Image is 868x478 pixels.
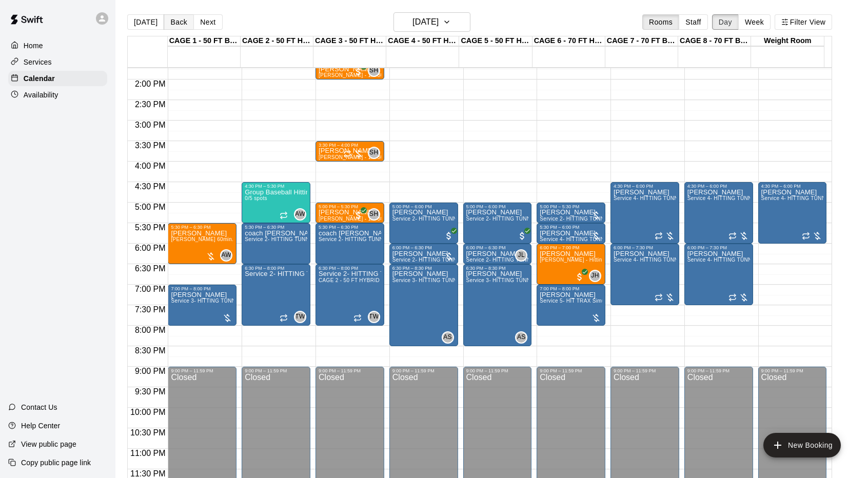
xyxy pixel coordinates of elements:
[466,368,529,373] div: 9:00 PM – 11:59 PM
[519,249,527,262] span: Josh Lusby
[319,266,381,271] div: 6:30 PM – 8:00 PM
[369,66,378,76] span: SH
[389,203,458,244] div: 5:00 PM – 6:00 PM: Service 2- HITTING TUNNEL RENTAL - 50ft Baseball
[24,41,43,51] p: Home
[171,236,331,242] span: [PERSON_NAME] 60min. 1:1 Baseball Catching / Hitting Lessons
[614,195,744,201] span: Service 4- HITTING TUNNEL RENTAL - 70ft Baseball
[687,257,818,263] span: Service 4- HITTING TUNNEL RENTAL - 70ft Baseball
[372,208,380,221] span: Scott Hairston
[24,90,58,100] p: Availability
[313,36,386,46] div: CAGE 3 - 50 FT HYBRID BB/SB
[540,257,658,263] span: [PERSON_NAME] - Hitting 60min 1:1 instruction
[132,141,168,150] span: 3:30 PM
[684,244,753,305] div: 6:00 PM – 7:30 PM: Ashleigh Castrichini
[319,236,449,242] span: Service 2- HITTING TUNNEL RENTAL - 50ft Baseball
[540,216,670,222] span: Service 2- HITTING TUNNEL RENTAL - 50ft Baseball
[412,15,439,29] h6: [DATE]
[392,266,455,271] div: 6:30 PM – 8:30 PM
[132,162,168,170] span: 4:00 PM
[610,182,679,244] div: 4:30 PM – 6:00 PM: Service 4- HITTING TUNNEL RENTAL - 70ft Baseball
[537,203,605,223] div: 5:00 PM – 5:30 PM: Service 2- HITTING TUNNEL RENTAL - 50ft Baseball
[678,36,751,46] div: CAGE 8 - 70 FT BB (w/ pitching mound)
[655,232,663,240] span: Recurring event
[319,204,381,209] div: 5:00 PM – 5:30 PM
[132,285,168,293] span: 7:00 PM
[164,14,194,30] button: Back
[245,368,307,373] div: 9:00 PM – 11:59 PM
[540,286,602,291] div: 7:00 PM – 8:00 PM
[392,245,455,250] div: 6:00 PM – 6:30 PM
[540,204,602,209] div: 5:00 PM – 5:30 PM
[319,154,461,160] span: [PERSON_NAME] - 1:1 30 min Baseball Hitting instruction
[540,225,602,230] div: 5:30 PM – 6:00 PM
[463,264,532,346] div: 6:30 PM – 8:30 PM: Storm Skaggs
[466,257,597,263] span: Service 2- HITTING TUNNEL RENTAL - 50ft Baseball
[540,236,670,242] span: Service 4- HITTING TUNNEL RENTAL - 70ft Baseball
[343,150,351,158] span: Recurring event
[728,232,737,240] span: Recurring event
[24,73,55,84] p: Calendar
[392,204,455,209] div: 5:00 PM – 6:00 PM
[466,277,594,283] span: Service 3- HITTING TUNNEL RENTAL - 50ft Softball
[679,14,708,30] button: Staff
[319,216,461,222] span: [PERSON_NAME] - 1:1 30 min Baseball Hitting instruction
[392,277,520,283] span: Service 3- HITTING TUNNEL RENTAL - 50ft Softball
[168,285,236,326] div: 7:00 PM – 8:00 PM: Service 3- HITTING TUNNEL RENTAL - 50ft Softball
[315,141,384,162] div: 3:30 PM – 4:00 PM: Scott Hairston - 1:1 30 min Baseball Hitting instruction
[315,59,384,79] div: 1:30 PM – 2:00 PM: Devin Leo
[224,249,232,262] span: Ashtin Webb
[386,36,459,46] div: CAGE 4 - 50 FT HYBRID BB/SB
[21,402,57,412] p: Contact Us
[515,331,527,344] div: Allie Skaggs
[687,245,750,250] div: 6:00 PM – 7:30 PM
[21,421,60,431] p: Help Center
[393,12,470,32] button: [DATE]
[132,346,168,355] span: 8:30 PM
[369,209,378,220] span: SH
[575,272,585,282] span: All customers have paid
[614,245,676,250] div: 6:00 PM – 7:30 PM
[168,36,241,46] div: CAGE 1 - 50 FT BASEBALL w/ Auto Feeder
[655,293,663,302] span: Recurring event
[315,264,384,326] div: 6:30 PM – 8:00 PM: Service 2- HITTING TUNNEL RENTAL - 50ft Baseball
[242,182,310,223] div: 4:30 PM – 5:30 PM: Group Baseball Hitting class ( Tuesday's ) 4:00-5:00
[712,14,739,30] button: Day
[519,331,527,344] span: Allie Skaggs
[392,216,523,222] span: Service 2- HITTING TUNNEL RENTAL - 50ft Baseball
[168,223,236,264] div: 5:30 PM – 6:30 PM: Ashtin Webb 60min. 1:1 Baseball Catching / Hitting Lessons
[21,457,91,468] p: Copy public page link
[751,36,824,46] div: Weight Room
[466,266,529,271] div: 6:30 PM – 8:30 PM
[368,311,380,323] div: TJ Wilcoxson
[315,203,384,223] div: 5:00 PM – 5:30 PM: Gavin Gibson
[353,210,364,221] span: All customers have paid
[128,469,168,478] span: 11:30 PM
[614,368,676,373] div: 9:00 PM – 11:59 PM
[368,208,380,221] div: Scott Hairston
[517,231,527,241] span: All customers have paid
[132,79,168,88] span: 2:00 PM
[802,232,810,240] span: Recurring event
[128,449,168,457] span: 11:00 PM
[591,271,599,281] span: JH
[369,148,378,158] span: SH
[775,14,832,30] button: Filter View
[171,286,233,291] div: 7:00 PM – 8:00 PM
[443,332,452,343] span: AS
[540,298,636,304] span: Service 5- HIT TRAX Simulation Tunnel
[532,36,605,46] div: CAGE 6 - 70 FT HIT TRAX
[128,428,168,437] span: 10:30 PM
[8,71,107,86] a: Calendar
[687,368,750,373] div: 9:00 PM – 11:59 PM
[8,54,107,70] div: Services
[392,368,455,373] div: 9:00 PM – 11:59 PM
[280,314,288,322] span: Recurring event
[466,245,529,250] div: 6:00 PM – 6:30 PM
[132,326,168,334] span: 8:00 PM
[459,36,532,46] div: CAGE 5 - 50 FT HYBRID SB/BB
[687,184,750,189] div: 4:30 PM – 6:00 PM
[132,100,168,109] span: 2:30 PM
[642,14,679,30] button: Rooms
[446,331,454,344] span: Allie Skaggs
[761,184,824,189] div: 4:30 PM – 6:00 PM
